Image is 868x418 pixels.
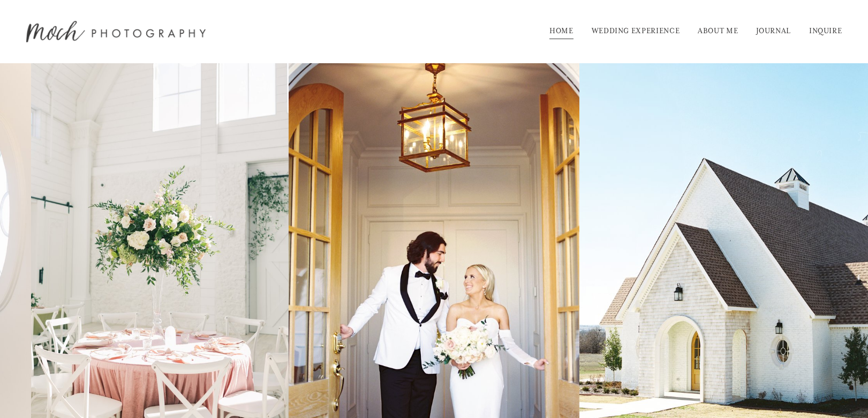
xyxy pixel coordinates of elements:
a: HOME [549,23,573,40]
a: WEDDING EXPERIENCE [592,23,680,40]
a: ABOUT ME [698,23,738,40]
img: Moch Snyder Photography | Destination Wedding &amp; Lifestyle Film Photographer [26,21,206,42]
a: JOURNAL [756,23,790,40]
a: INQUIRE [809,23,842,40]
